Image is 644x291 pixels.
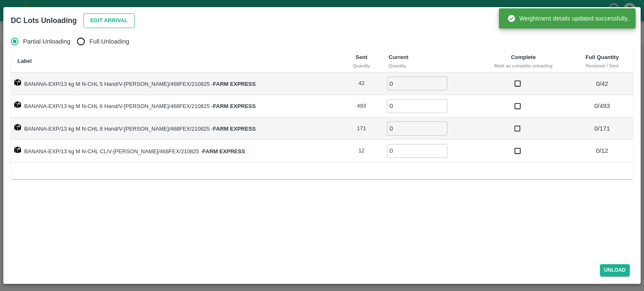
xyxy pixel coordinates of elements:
button: Unload [600,264,630,276]
div: Weightment details updated successfully. [507,11,629,26]
img: box [14,124,21,131]
strong: FARM EXPRESS [213,103,256,109]
td: BANANA-EXP/13 kg M N-CHL 5 Hand/V-[PERSON_NAME]/468FEX/210825 - [11,72,341,95]
div: Quantity [348,62,375,70]
p: 0 / 493 [574,101,630,111]
td: 42 [341,72,382,95]
input: 0 [387,99,447,113]
img: box [14,101,21,108]
strong: FARM EXPRESS [203,148,245,155]
td: 493 [341,95,382,118]
b: Full Quantity [585,54,618,60]
td: BANANA-EXP/13 kg M N-CHL 8 Hand/V-[PERSON_NAME]/468FEX/210825 - [11,118,341,140]
b: Complete [511,54,536,60]
td: 171 [341,118,382,140]
img: box [14,147,21,153]
td: BANANA-EXP/13 kg M N-CHL CL/V-[PERSON_NAME]/468FEX/210825 - [11,140,341,162]
td: 12 [341,140,382,162]
button: Edit Arrival [83,13,135,28]
span: Partial Unloading [23,37,70,46]
img: box [14,79,21,86]
strong: FARM EXPRESS [213,81,256,87]
p: 0 / 171 [574,124,630,133]
b: DC Lots Unloading [11,16,77,25]
input: 0 [387,121,447,135]
b: Sent [356,54,367,60]
div: Mark as complete unloading [482,62,564,70]
input: 0 [387,144,447,158]
td: BANANA-EXP/13 kg M N-CHL 6 Hand/V-[PERSON_NAME]/468FEX/210825 - [11,95,341,118]
div: Received / Sent [578,62,626,70]
span: Full Unloading [89,37,129,46]
b: Label [18,58,32,64]
b: Current [389,54,408,60]
p: 0 / 12 [574,146,630,155]
input: 0 [387,77,447,90]
strong: FARM EXPRESS [213,126,256,132]
p: 0 / 42 [574,79,630,88]
div: Quantity [389,62,469,70]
